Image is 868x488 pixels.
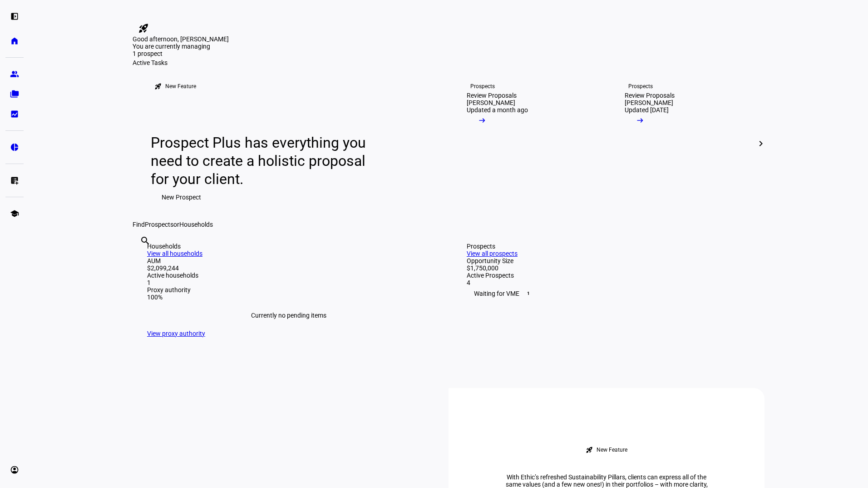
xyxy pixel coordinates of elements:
[625,92,675,99] div: Review Proposals
[133,221,764,228] div: Find or
[133,50,223,57] div: 1 prospect
[140,248,142,259] input: Enter name of prospect or household
[138,23,149,34] mat-icon: rocket_launch
[478,116,487,125] mat-icon: arrow_right_alt
[755,138,766,149] mat-icon: chevron_right
[5,32,24,50] a: home
[10,143,19,152] eth-mat-symbol: pie_chart
[610,66,761,221] a: ProspectsReview Proposals[PERSON_NAME]Updated [DATE]
[147,279,430,286] div: 1
[625,99,673,106] div: [PERSON_NAME]
[5,138,24,156] a: pie_chart
[147,330,205,337] a: View proxy authority
[133,43,210,50] span: You are currently managing
[133,59,764,66] div: Active Tasks
[147,264,430,272] div: $2,099,244
[586,446,593,453] mat-icon: rocket_launch
[10,36,19,45] eth-mat-symbol: home
[165,83,196,90] div: New Feature
[597,446,627,453] div: New Feature
[10,209,19,218] eth-mat-symbol: school
[147,250,202,257] a: View all households
[133,35,764,43] div: Good afternoon, [PERSON_NAME]
[10,90,19,99] eth-mat-symbol: folder_copy
[10,12,19,21] eth-mat-symbol: left_panel_open
[467,250,518,257] a: View all prospects
[5,65,24,83] a: group
[147,257,430,264] div: AUM
[179,221,213,228] span: Households
[151,134,375,188] div: Prospect Plus has everything you need to create a holistic proposal for your client.
[147,286,430,294] div: Proxy authority
[467,99,515,106] div: [PERSON_NAME]
[467,106,528,114] div: Updated a month ago
[10,176,19,185] eth-mat-symbol: list_alt_add
[525,290,532,297] span: 1
[467,286,750,301] div: Waiting for VME
[147,243,430,250] div: Households
[467,257,750,264] div: Opportunity Size
[147,272,430,279] div: Active households
[147,294,430,301] div: 100%
[467,243,750,250] div: Prospects
[145,221,173,228] span: Prospects
[10,110,19,119] eth-mat-symbol: bid_landscape
[10,465,19,474] eth-mat-symbol: account_circle
[10,70,19,79] eth-mat-symbol: group
[636,116,645,125] mat-icon: arrow_right_alt
[467,264,750,272] div: $1,750,000
[140,235,151,246] mat-icon: search
[470,83,495,90] div: Prospects
[467,272,750,279] div: Active Prospects
[5,105,24,123] a: bid_landscape
[147,301,430,330] div: Currently no pending items
[452,66,603,221] a: ProspectsReview Proposals[PERSON_NAME]Updated a month ago
[467,92,517,99] div: Review Proposals
[162,188,201,206] span: New Prospect
[151,188,212,206] button: New Prospect
[467,279,750,286] div: 4
[154,83,162,90] mat-icon: rocket_launch
[5,85,24,103] a: folder_copy
[628,83,653,90] div: Prospects
[625,106,669,114] div: Updated [DATE]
